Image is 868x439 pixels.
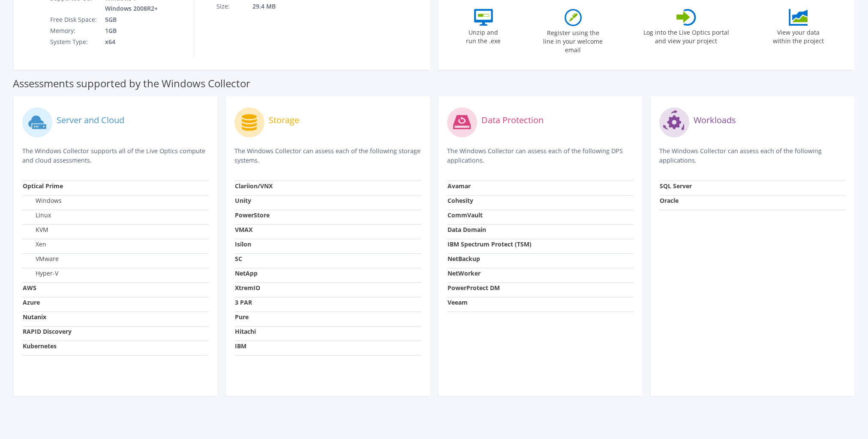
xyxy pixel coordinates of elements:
[481,116,544,125] label: Data Protection
[23,313,46,321] strong: Nutanix
[448,225,486,234] strong: Data Domain
[541,26,605,54] label: Register using the line in your welcome email
[23,269,58,278] label: Hyper-V
[235,211,270,219] strong: PowerStore
[448,284,500,292] strong: PowerProtect DM
[235,313,249,321] strong: Pure
[269,116,299,125] label: Storage
[643,26,730,45] label: Log into the Live Optics portal and view your project
[234,146,421,165] p: The Windows Collector can assess each of the following storage systems.
[23,298,40,306] strong: Azure
[767,26,829,45] label: View your data within the project
[235,225,252,234] strong: VMAX
[448,182,471,190] strong: Avamar
[235,240,251,248] strong: Isilon
[235,182,273,190] strong: Clariion/VNX
[660,182,692,190] strong: SQL Server
[23,211,51,219] label: Linux
[464,26,503,45] label: Unzip and run the .exe
[23,196,62,205] label: Windows
[235,327,256,335] strong: Hitachi
[50,14,99,25] td: Free Disk Space:
[57,116,124,125] label: Server and Cloud
[448,298,468,306] strong: Veeam
[448,196,473,205] strong: Cohesity
[448,211,483,219] strong: CommVault
[694,116,736,125] label: Workloads
[216,1,252,12] td: Size:
[23,327,72,335] strong: RAPID Discovery
[235,342,246,350] strong: IBM
[448,269,481,277] strong: NetWorker
[235,196,251,205] strong: Unity
[13,79,250,88] label: Assessments supported by the Windows Collector
[23,225,48,234] label: KVM
[23,240,46,249] label: Xen
[22,146,209,165] p: The Windows Collector supports all of the Live Optics compute and cloud assessments.
[235,298,252,306] strong: 3 PAR
[235,255,242,263] strong: SC
[23,255,59,263] label: VMware
[99,14,159,25] td: 5GB
[50,36,99,47] td: System Type:
[660,196,679,205] strong: Oracle
[23,284,36,292] strong: AWS
[23,342,57,350] strong: Kubernetes
[252,1,340,12] td: 29.4 MB
[23,182,63,190] strong: Optical Prime
[50,25,99,36] td: Memory:
[448,255,480,263] strong: NetBackup
[99,36,159,47] td: x64
[235,269,258,277] strong: NetApp
[99,25,159,36] td: 1GB
[235,284,260,292] strong: XtremIO
[448,240,532,248] strong: IBM Spectrum Protect (TSM)
[659,146,846,165] p: The Windows Collector can assess each of the following applications.
[447,146,634,165] p: The Windows Collector can assess each of the following DPS applications.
